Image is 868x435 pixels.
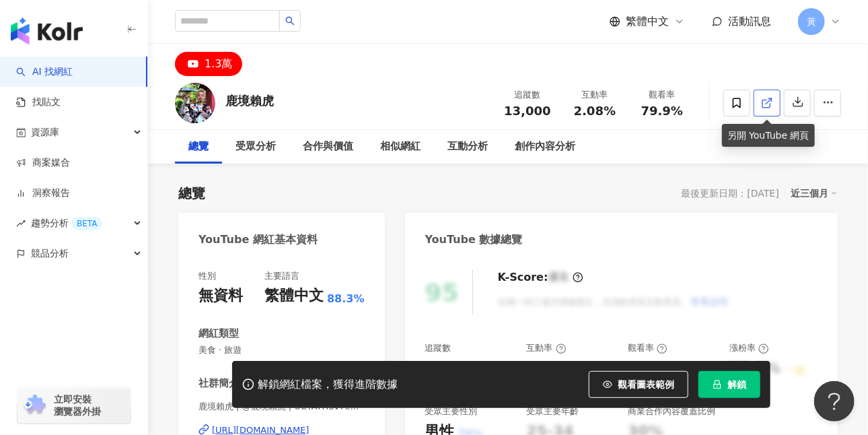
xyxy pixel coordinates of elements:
[225,92,274,109] div: 鹿境賴虎
[16,187,70,200] a: 洞察報告
[22,395,48,416] img: chrome extension
[526,405,579,417] div: 受眾主要年齡
[198,344,365,356] span: 美食 · 旅遊
[498,270,583,285] div: K-Score :
[380,139,421,155] div: 相似網紅
[515,139,575,155] div: 創作內容分析
[698,371,760,398] button: 解鎖
[628,342,667,354] div: 觀看率
[205,55,232,73] div: 1.3萬
[526,342,566,354] div: 互動率
[425,405,478,417] div: 受眾主要性別
[16,219,26,228] span: rise
[303,139,353,155] div: 合作與價值
[285,16,295,26] span: search
[264,286,324,306] div: 繁體中文
[16,96,61,109] a: 找貼文
[502,88,553,102] div: 追蹤數
[628,358,679,379] div: 79.9%
[425,342,451,354] div: 追蹤數
[618,379,674,390] span: 觀看圖表範例
[54,393,101,417] span: 立即安裝 瀏覽器外掛
[447,139,488,155] div: 互動分析
[327,292,365,306] span: 88.3%
[722,124,815,147] div: 另開 YouTube 網頁
[198,286,243,306] div: 無資料
[258,378,398,392] div: 解鎖網紅檔案，獲得進階數據
[175,83,215,123] img: KOL Avatar
[198,270,216,282] div: 性別
[425,232,523,247] div: YouTube 數據總覽
[807,14,816,29] span: 黃
[264,270,299,282] div: 主要語言
[11,18,83,44] img: logo
[682,188,779,199] div: 最後更新日期：[DATE]
[425,358,482,379] div: 13,000
[526,358,577,379] div: 2.08%
[198,327,239,341] div: 網紅類型
[16,156,70,170] a: 商案媒合
[236,139,276,155] div: 受眾分析
[178,184,205,203] div: 總覽
[31,117,59,147] span: 資源庫
[71,217,102,230] div: BETA
[626,14,669,29] span: 繁體中文
[791,185,838,202] div: 近三個月
[628,405,715,417] div: 商業合作內容覆蓋比例
[175,52,242,76] button: 1.3萬
[31,208,102,238] span: 趨勢分析
[198,232,318,247] div: YouTube 網紅基本資料
[728,15,771,28] span: 活動訊息
[31,238,69,269] span: 競品分析
[713,380,722,389] span: lock
[641,104,683,118] span: 79.9%
[17,387,131,424] a: chrome extension立即安裝 瀏覽器外掛
[504,104,550,118] span: 13,000
[188,139,209,155] div: 總覽
[569,88,620,102] div: 互動率
[16,65,73,79] a: searchAI 找網紅
[727,379,746,390] span: 解鎖
[574,104,616,118] span: 2.08%
[637,88,688,102] div: 觀看率
[589,371,688,398] button: 觀看圖表範例
[729,342,769,354] div: 漲粉率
